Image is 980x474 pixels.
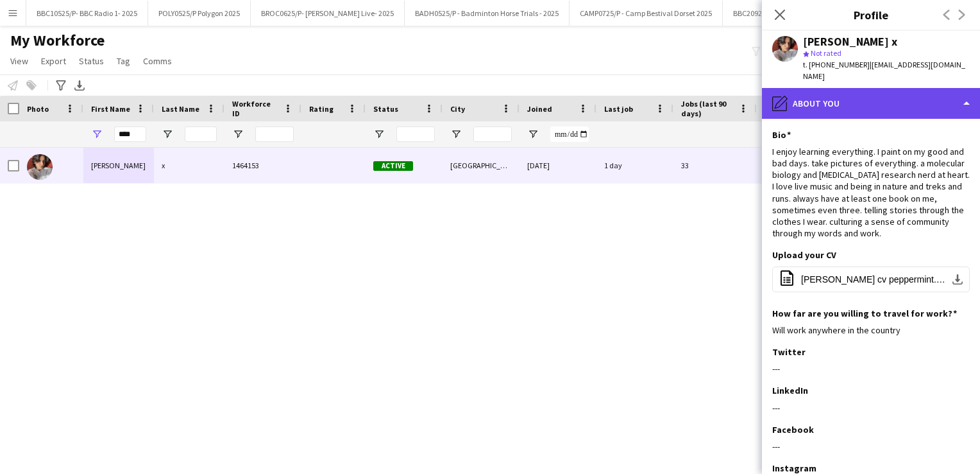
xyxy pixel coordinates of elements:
[473,127,512,142] input: City Filter Input
[681,99,734,118] span: Jobs (last 90 days)
[772,402,970,414] div: ---
[801,274,946,285] span: [PERSON_NAME] cv peppermint.docx
[373,128,385,140] button: Open Filter Menu
[309,104,334,114] span: Rating
[772,385,808,396] h3: LinkedIn
[723,1,847,26] button: BBC20925/P- BBC RADIO 2- 2025
[91,104,130,114] span: First Name
[520,148,596,183] div: [DATE]
[772,267,970,292] button: [PERSON_NAME] cv peppermint.docx
[673,148,757,183] div: 33
[373,161,413,171] span: Active
[27,154,53,180] img: Prachi x
[72,78,87,93] app-action-btn: Export XLSX
[803,36,897,48] div: [PERSON_NAME] x
[772,346,806,358] h3: Twitter
[772,424,814,435] h3: Facebook
[550,127,589,142] input: Joined Filter Input
[396,127,435,142] input: Status Filter Input
[26,1,148,26] button: BBC10525/P- BBC Radio 1- 2025
[162,128,173,140] button: Open Filter Menu
[232,99,278,118] span: Workforce ID
[251,1,405,26] button: BROC0625/P- [PERSON_NAME] Live- 2025
[36,53,71,69] a: Export
[762,88,980,119] div: About you
[83,148,154,183] div: [PERSON_NAME]
[117,55,130,67] span: Tag
[91,128,103,140] button: Open Filter Menu
[143,55,172,67] span: Comms
[527,104,552,114] span: Joined
[10,31,105,50] span: My Workforce
[570,1,723,26] button: CAMP0725/P - Camp Bestival Dorset 2025
[74,53,109,69] a: Status
[803,60,965,81] span: | [EMAIL_ADDRESS][DOMAIN_NAME]
[772,363,970,374] div: ---
[762,6,980,23] h3: Profile
[450,128,462,140] button: Open Filter Menu
[138,53,177,69] a: Comms
[772,324,970,336] div: Will work anywhere in the country
[10,55,28,67] span: View
[41,55,66,67] span: Export
[772,249,836,261] h3: Upload your CV
[772,146,970,240] div: I enjoy learning everything. I paint on my good and bad days. take pictures of everything. a mole...
[450,104,465,114] span: City
[255,127,294,142] input: Workforce ID Filter Input
[373,104,398,114] span: Status
[112,53,135,69] a: Tag
[443,148,520,183] div: [GEOGRAPHIC_DATA]
[148,1,251,26] button: POLY0525/P Polygon 2025
[27,104,49,114] span: Photo
[53,78,69,93] app-action-btn: Advanced filters
[5,53,33,69] a: View
[772,308,957,319] h3: How far are you willing to travel for work?
[527,128,539,140] button: Open Filter Menu
[596,148,673,183] div: 1 day
[803,60,870,69] span: t. [PHONE_NUMBER]
[154,148,224,183] div: x
[405,1,570,26] button: BADH0525/P - Badminton Horse Trials - 2025
[811,48,841,58] span: Not rated
[224,148,301,183] div: 1464153
[772,441,970,452] div: ---
[232,128,244,140] button: Open Filter Menu
[185,127,217,142] input: Last Name Filter Input
[79,55,104,67] span: Status
[604,104,633,114] span: Last job
[772,129,791,141] h3: Bio
[114,127,146,142] input: First Name Filter Input
[162,104,199,114] span: Last Name
[772,462,816,474] h3: Instagram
